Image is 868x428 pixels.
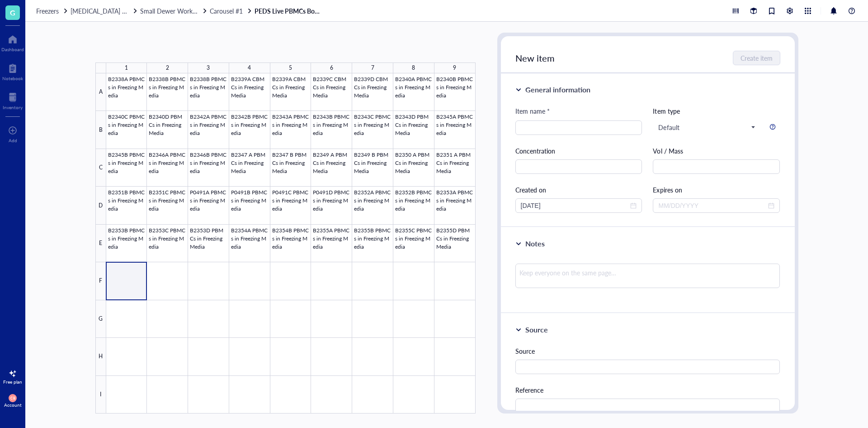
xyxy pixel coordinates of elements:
span: New item [515,52,555,64]
div: Add [9,138,17,143]
div: Notebook [2,76,23,81]
div: D [95,187,106,224]
div: Dashboard [1,47,24,52]
div: 7 [371,62,374,74]
a: Freezers [36,7,69,15]
div: Vol / Mass [653,146,780,156]
div: A [95,73,106,111]
div: 4 [248,62,251,74]
a: Small Dewer Working StorageCarousel #1 [140,7,253,15]
a: Inventory [3,90,23,110]
span: Small Dewer Working Storage [140,6,224,15]
div: Source [525,324,548,335]
div: 5 [289,62,292,74]
div: Free plan [3,379,22,385]
div: C [95,149,106,187]
a: [MEDICAL_DATA] Storage ([PERSON_NAME]/[PERSON_NAME]) [71,7,138,15]
div: I [95,376,106,414]
div: Concentration [515,146,642,156]
span: Freezers [36,6,59,15]
a: Dashboard [1,32,24,52]
input: MM/DD/YYYY [521,201,629,211]
div: E [95,225,106,262]
div: 3 [207,62,210,74]
input: MM/DD/YYYY [658,201,766,211]
div: 6 [330,62,333,74]
div: Source [515,346,780,356]
span: CB [10,396,15,400]
span: Carousel #1 [210,6,243,15]
a: PEDS Live PBMCs Box #56 [255,7,322,15]
div: Notes [525,238,545,249]
button: Create item [733,51,780,65]
a: Notebook [2,61,23,81]
div: F [95,262,106,300]
div: Reference [515,385,780,395]
div: Account [4,402,22,408]
span: Default [658,123,755,131]
span: G [10,7,15,18]
div: 9 [453,62,456,74]
div: G [95,300,106,338]
div: 8 [412,62,415,74]
div: B [95,111,106,149]
div: H [95,338,106,375]
span: [MEDICAL_DATA] Storage ([PERSON_NAME]/[PERSON_NAME]) [71,6,251,15]
div: General information [525,84,590,95]
div: Item type [653,106,780,116]
div: 2 [166,62,169,74]
div: Item name [515,106,550,116]
div: Expires on [653,185,780,195]
div: 1 [125,62,128,74]
div: Created on [515,185,642,195]
div: Inventory [3,105,23,110]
